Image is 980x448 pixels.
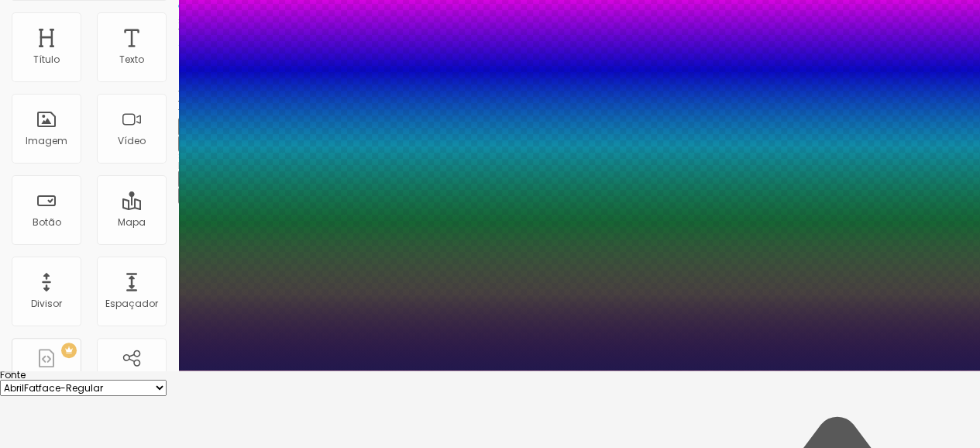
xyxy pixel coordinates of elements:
div: Mapa [118,217,146,228]
div: Texto [119,54,144,65]
div: Vídeo [118,136,146,146]
div: Título [33,54,60,65]
div: Divisor [31,298,62,309]
div: Imagem [26,136,67,146]
div: Espaçador [105,298,158,309]
div: Botão [33,217,61,228]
